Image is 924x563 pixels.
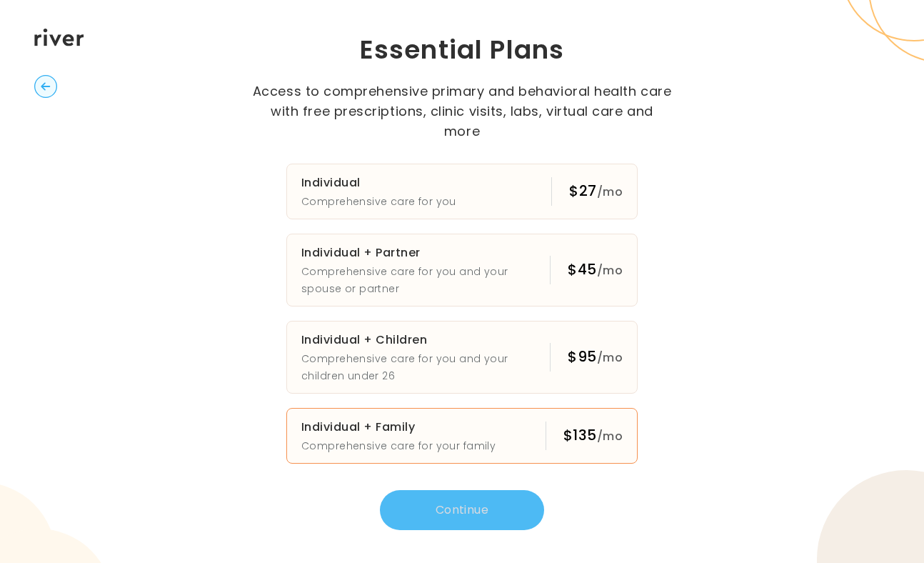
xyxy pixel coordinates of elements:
[243,33,682,67] h1: Essential Plans
[597,184,623,200] span: /mo
[301,243,550,263] h3: Individual + Partner
[301,417,496,437] h3: Individual + Family
[301,193,456,210] p: Comprehensive care for you
[568,259,623,281] div: $45
[301,263,550,297] p: Comprehensive care for you and your spouse or partner
[286,234,638,307] button: Individual + PartnerComprehensive care for you and your spouse or partner$45/mo
[597,262,623,279] span: /mo
[301,437,496,454] p: Comprehensive care for your family
[301,173,456,193] h3: Individual
[286,321,638,394] button: Individual + ChildrenComprehensive care for you and your children under 26$95/mo
[380,490,544,530] button: Continue
[568,347,623,368] div: $95
[301,350,550,384] p: Comprehensive care for you and your children under 26
[569,181,623,202] div: $27
[563,425,623,447] div: $135
[286,164,638,219] button: IndividualComprehensive care for you$27/mo
[301,330,550,350] h3: Individual + Children
[251,81,673,141] p: Access to comprehensive primary and behavioral health care with free prescriptions, clinic visits...
[286,408,638,464] button: Individual + FamilyComprehensive care for your family$135/mo
[597,428,623,444] span: /mo
[597,349,623,366] span: /mo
